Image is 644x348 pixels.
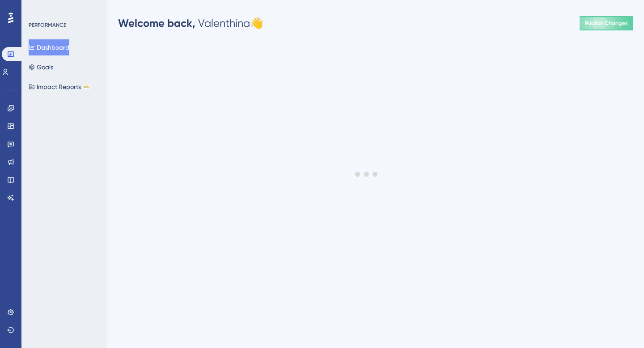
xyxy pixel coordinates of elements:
[118,16,263,30] div: Valenthina 👋
[29,59,53,75] button: Goals
[83,85,91,89] div: BETA
[29,39,69,55] button: Dashboard
[29,79,91,95] button: Impact ReportsBETA
[580,16,633,30] button: Publish Changes
[29,21,66,29] div: PERFORMANCE
[585,20,628,27] span: Publish Changes
[118,17,195,30] span: Welcome back,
